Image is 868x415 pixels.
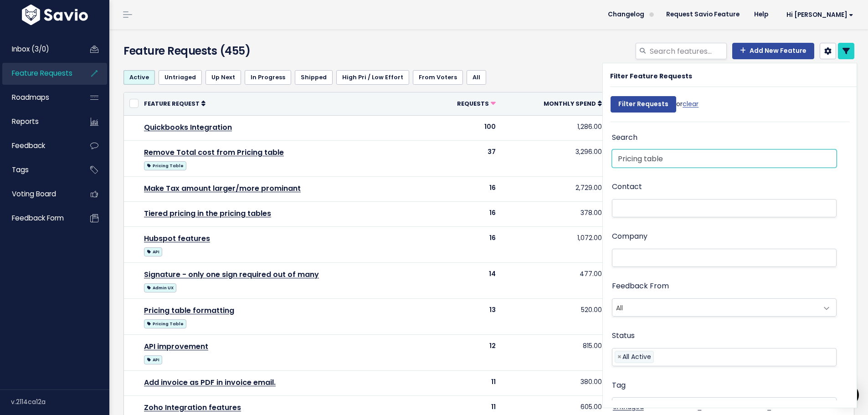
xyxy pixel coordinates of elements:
[12,189,56,199] span: Voting Board
[144,282,176,293] a: Admin UX
[144,100,200,108] span: Feature Request
[12,44,49,54] span: Inbox (3/0)
[144,246,162,257] a: API
[245,70,291,85] a: In Progress
[544,99,602,108] a: Monthly spend
[12,117,39,126] span: Reports
[426,335,502,371] td: 12
[20,5,90,25] img: logo-white.9d6f32f41409.svg
[144,402,241,413] a: Zoho Integration features
[144,99,205,108] a: Feature Request
[501,371,607,396] td: 380.00
[144,341,208,352] a: API improvement
[144,377,276,388] a: Add invoice as PDF in invoice email.
[457,100,489,108] span: Requests
[501,140,607,176] td: 3,296.00
[205,70,241,85] a: Up Next
[144,355,162,364] span: API
[12,92,49,102] span: Roadmaps
[2,208,76,229] a: Feedback form
[612,299,818,316] span: All
[612,329,635,343] label: Status
[612,131,637,144] label: Search
[123,70,854,85] ul: Filter feature requests
[776,8,861,22] a: Hi [PERSON_NAME]
[144,233,210,244] a: Hubspot features
[501,299,607,335] td: 520.00
[426,201,502,226] td: 16
[544,100,596,108] span: Monthly spend
[611,92,699,122] div: or
[612,180,642,194] label: Contact
[144,318,186,329] a: Pricing Table
[2,184,76,205] a: Voting Board
[426,371,502,396] td: 11
[612,149,837,168] input: Search Features
[747,8,776,21] a: Help
[11,390,109,414] div: v.2114ca12a
[615,351,654,363] li: All Active
[159,70,202,85] a: Untriaged
[123,43,358,59] h4: Feature Requests (455)
[144,283,176,292] span: Admin UX
[501,335,607,371] td: 815.00
[426,115,502,140] td: 100
[612,298,837,317] span: All
[144,269,319,280] a: Signature - only one sign required out of many
[2,111,76,132] a: Reports
[501,115,607,140] td: 1,286.00
[144,161,186,170] span: Pricing Table
[123,70,155,85] a: Active
[501,176,607,201] td: 2,729.00
[144,247,162,256] span: API
[2,63,76,84] a: Feature Requests
[144,183,301,194] a: Make Tax amount larger/more prominant
[12,213,64,223] span: Feedback form
[612,230,647,243] label: Company
[12,165,29,174] span: Tags
[612,280,669,293] label: Feedback From
[611,96,676,113] input: Filter Requests
[457,99,496,108] a: Requests
[617,351,621,363] span: ×
[467,70,486,85] a: All
[144,122,232,133] a: Quickbooks Integration
[649,43,727,59] input: Search features...
[426,299,502,335] td: 13
[2,159,76,180] a: Tags
[786,11,853,18] span: Hi [PERSON_NAME]
[144,354,162,365] a: API
[683,99,699,108] a: clear
[336,70,409,85] a: High Pri / Low Effort
[501,227,607,263] td: 1,072.00
[295,70,333,85] a: Shipped
[144,147,284,158] a: Remove Total cost from Pricing table
[144,208,271,219] a: Tiered pricing in the pricing tables
[501,201,607,226] td: 378.00
[144,319,186,328] span: Pricing Table
[12,68,72,78] span: Feature Requests
[426,263,502,299] td: 14
[501,263,607,299] td: 477.00
[610,72,692,81] strong: Filter Feature Requests
[144,305,234,316] a: Pricing table formatting
[413,70,463,85] a: From Voters
[612,379,626,392] label: Tag
[426,176,502,201] td: 16
[2,87,76,108] a: Roadmaps
[426,227,502,263] td: 16
[12,141,45,150] span: Feedback
[426,140,502,176] td: 37
[2,135,76,156] a: Feedback
[2,39,76,60] a: Inbox (3/0)
[144,159,186,171] a: Pricing Table
[659,8,747,21] a: Request Savio Feature
[608,11,644,18] span: Changelog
